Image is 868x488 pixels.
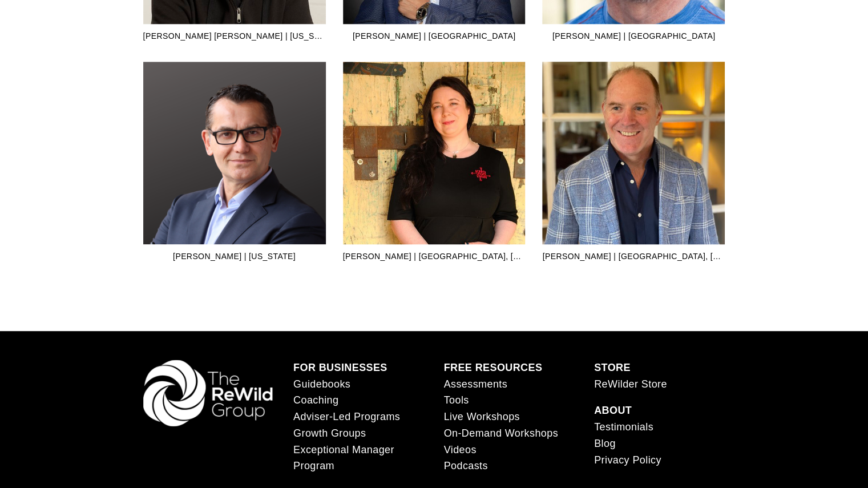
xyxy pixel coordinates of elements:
[594,435,616,452] a: Blog
[343,248,526,265] div: [PERSON_NAME] | [GEOGRAPHIC_DATA], [GEOGRAPHIC_DATA]
[293,409,400,425] a: Adviser-Led Programs
[17,67,37,86] a: Need help?
[443,458,487,474] a: Podcasts
[343,28,526,45] div: [PERSON_NAME] | [GEOGRAPHIC_DATA]
[542,28,725,45] div: [PERSON_NAME] | [GEOGRAPHIC_DATA]
[293,442,424,475] a: Exceptional Manager Program
[594,405,632,416] strong: ABOUT
[594,419,653,435] a: Testimonials
[594,360,631,376] a: STORE
[443,362,542,373] strong: FREE RESOURCES
[143,28,326,45] div: [PERSON_NAME] [PERSON_NAME] | [US_STATE]
[80,9,91,19] img: SEOSpace
[25,29,147,40] p: Get ready!
[143,248,326,265] div: [PERSON_NAME] | [US_STATE]
[594,452,661,469] a: Privacy Policy
[542,38,725,268] img: Charlie Winn | Sydney, Australia
[293,376,350,393] a: Guidebooks
[293,444,394,472] span: Exceptional Manager Program
[293,360,387,376] a: FOR BUSINESSES
[443,442,476,458] a: Videos
[293,425,366,442] a: Growth Groups
[443,392,469,409] a: Tools
[443,360,542,376] a: FREE RESOURCES
[594,362,631,373] strong: STORE
[293,362,387,373] strong: FOR BUSINESSES
[594,376,667,393] a: ReWilder Store
[542,248,725,265] div: [PERSON_NAME] | [GEOGRAPHIC_DATA], [GEOGRAPHIC_DATA]
[293,392,338,409] a: Coaching
[443,376,507,393] a: Assessments
[25,40,147,51] p: Plugin is loading...
[443,409,519,425] a: Live Workshops
[9,55,163,193] img: Rough Water SEO
[293,427,366,439] span: Growth Groups
[443,425,558,442] a: On-Demand Workshops
[594,402,632,419] a: ABOUT
[343,62,526,335] img: Janine Weightman | Newcastle, UK
[72,62,397,244] img: Graeme Ward | Texas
